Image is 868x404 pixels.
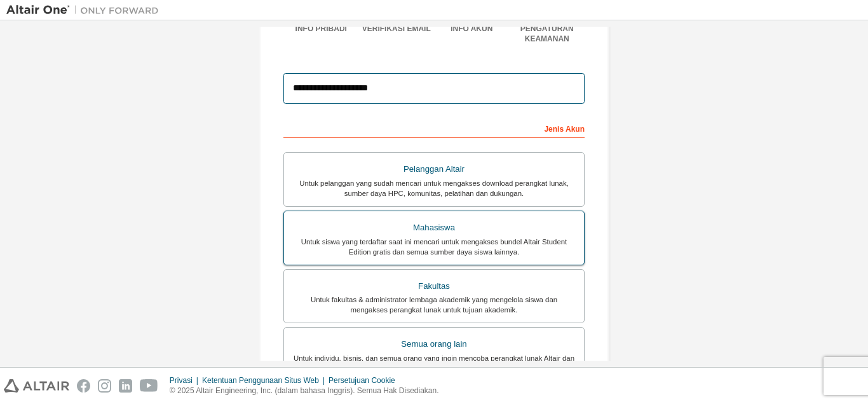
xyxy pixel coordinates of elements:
[140,379,158,393] img: youtube.svg
[4,379,69,393] img: altair_logo.svg
[292,277,576,295] div: Fakultas
[292,295,576,315] div: Untuk fakultas & administrator lembaga akademik yang mengelola siswa dan mengakses perangkat luna...
[292,353,576,373] div: Untuk individu, bisnis, dan semua orang yang ingin mencoba perangkat lunak Altair dan mengeksplor...
[292,335,576,353] div: Semua orang lain
[6,4,165,17] img: Altair Satu
[283,24,359,34] div: Info Pribadi
[329,375,403,386] div: Persetujuan Cookie
[170,386,439,396] p: © 2025 Altair Engineering, Inc. (dalam bahasa Inggris). Semua Hak Disediakan.
[98,379,111,393] img: instagram.svg
[434,24,510,34] div: Info Akun
[292,160,576,178] div: Pelanggan Altair
[510,24,585,44] div: Pengaturan Keamanan
[292,219,576,237] div: Mahasiswa
[292,178,576,199] div: Untuk pelanggan yang sudah mencari untuk mengakses download perangkat lunak, sumber daya HPC, kom...
[170,375,202,386] div: Privasi
[292,237,576,257] div: Untuk siswa yang terdaftar saat ini mencari untuk mengakses bundel Altair Student Edition gratis ...
[119,379,132,393] img: linkedin.svg
[202,375,329,386] div: Ketentuan Penggunaan Situs Web
[77,379,90,393] img: facebook.svg
[283,118,585,138] div: Jenis Akun
[359,24,435,34] div: Verifikasi Email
